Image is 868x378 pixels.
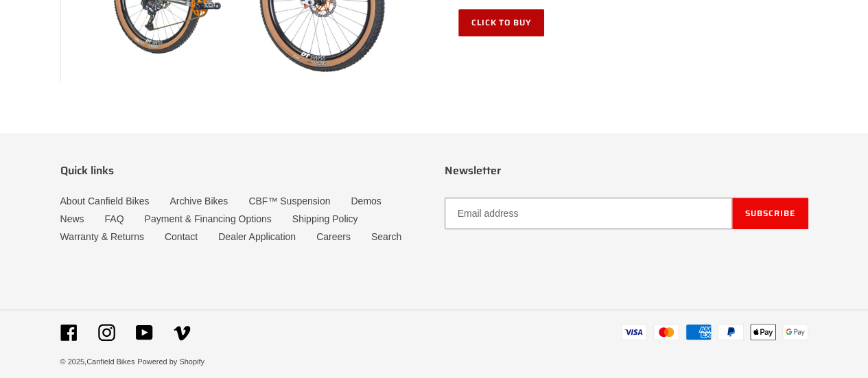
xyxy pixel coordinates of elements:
[60,213,84,224] a: News
[60,196,150,206] a: About Canfield Bikes
[445,164,808,177] p: Newsletter
[458,9,545,36] a: Click to Buy: TI NIMBLE 9
[86,357,134,366] a: Canfield Bikes
[60,231,144,242] a: Warranty & Returns
[137,357,204,366] a: Powered by Shopify
[105,213,124,224] a: FAQ
[371,231,401,242] a: Search
[316,231,351,242] a: Careers
[292,213,358,224] a: Shipping Policy
[145,213,272,224] a: Payment & Financing Options
[169,196,228,206] a: Archive Bikes
[165,231,198,242] a: Contact
[351,196,381,206] a: Demos
[60,357,135,366] small: © 2025,
[60,164,424,177] p: Quick links
[445,198,732,229] input: Email address
[732,198,808,229] button: Subscribe
[745,206,795,220] span: Subscribe
[248,196,330,206] a: CBF™ Suspension
[218,231,296,242] a: Dealer Application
